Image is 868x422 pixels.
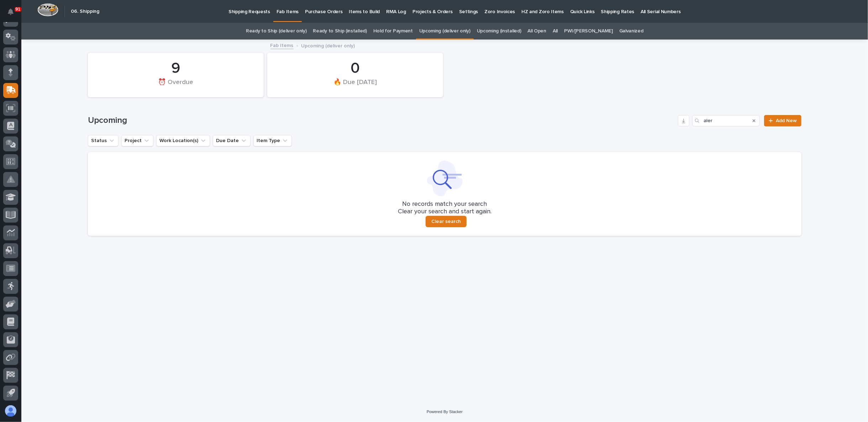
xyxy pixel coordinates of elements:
p: Clear your search and start again. [398,208,491,216]
button: Work Location(s) [156,135,210,146]
a: Ready to Ship (deliver only) [246,23,306,40]
a: Add New [764,115,801,126]
span: Clear search [431,218,461,225]
img: Workspace Logo [37,3,58,16]
div: 9 [100,59,252,77]
div: 🔥 Due [DATE] [279,78,431,93]
button: Due Date [213,135,251,146]
a: All Open [528,23,547,40]
button: Status [88,135,119,146]
span: Add New [776,118,797,123]
input: Search [692,115,760,126]
a: Hold for Payment [373,23,413,40]
div: 0 [279,59,431,77]
p: 91 [16,7,20,12]
h2: 06. Shipping [71,9,99,15]
button: Notifications [3,4,18,19]
a: All [553,23,558,40]
a: Upcoming (deliver only) [419,23,470,40]
p: No records match your search [96,200,793,208]
a: PWI/[PERSON_NAME] [564,23,613,40]
a: Upcoming (installed) [477,23,521,40]
button: Item Type [253,135,292,146]
a: Fab Items [270,41,294,49]
a: Galvanized [619,23,643,40]
div: Notifications91 [9,9,18,20]
a: Powered By Stacker [427,410,463,414]
button: Clear search [426,216,467,227]
button: users-avatar [3,403,18,418]
h1: Upcoming [88,115,675,126]
p: Upcoming (deliver only) [301,41,355,49]
div: ⏰ Overdue [100,78,252,93]
a: Ready to Ship (installed) [313,23,367,40]
button: Project [121,135,153,146]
